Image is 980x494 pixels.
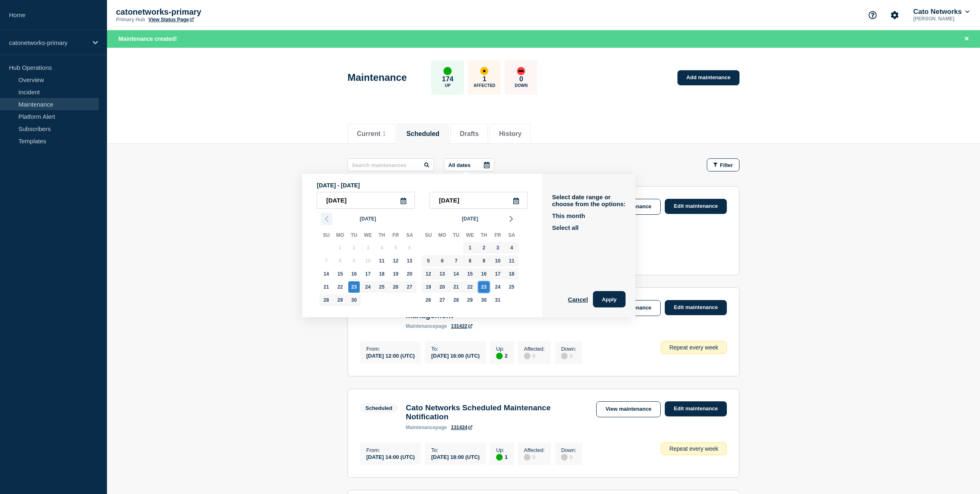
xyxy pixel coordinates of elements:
div: 0 [524,453,545,461]
div: Thursday, Oct 23, 2025 [478,281,490,293]
p: Up : [496,346,508,352]
div: Thursday, Oct 9, 2025 [478,255,490,267]
div: Wednesday, Sep 3, 2025 [362,242,374,254]
p: catonetworks-primary [9,39,87,46]
input: YYYY-MM-DD [430,192,528,209]
div: Wednesday, Sep 10, 2025 [362,255,374,267]
div: Tuesday, Oct 28, 2025 [450,294,462,306]
p: 174 [442,75,453,83]
div: Tuesday, Sep 23, 2025 [348,281,360,293]
p: Up : [496,447,508,453]
div: [DATE] 18:00 (UTC) [431,453,480,460]
p: page [406,425,447,430]
span: [DATE] [360,213,376,225]
div: up [496,454,503,461]
div: Thursday, Sep 25, 2025 [376,281,388,293]
div: Saturday, Sep 13, 2025 [404,255,415,267]
div: Wednesday, Sep 24, 2025 [362,281,374,293]
div: We [463,231,477,241]
button: [DATE] [356,213,379,225]
a: Edit maintenance [665,300,727,315]
div: Su [421,231,435,241]
span: [DATE] [462,213,478,225]
div: Friday, Sep 19, 2025 [390,268,401,280]
div: Sa [505,231,519,241]
div: Saturday, Sep 27, 2025 [404,281,415,293]
div: Friday, Sep 12, 2025 [390,255,401,267]
h3: Cato Networks Scheduled Maintenance Notification [406,403,588,421]
div: affected [480,67,488,75]
div: Saturday, Sep 20, 2025 [404,268,415,280]
div: disabled [561,353,568,359]
a: View Status Page [148,17,194,22]
div: Monday, Sep 8, 2025 [334,255,346,267]
div: Friday, Oct 31, 2025 [492,294,503,306]
div: up [496,353,503,359]
a: 131424 [451,425,472,430]
div: 1 [496,453,508,461]
div: Fr [389,231,403,241]
div: Tuesday, Oct 7, 2025 [450,255,462,267]
button: [DATE] [459,213,481,225]
div: Saturday, Sep 6, 2025 [404,242,415,254]
div: Scheduled [365,405,392,411]
button: Drafts [460,130,479,138]
a: Edit maintenance [665,401,727,416]
p: [PERSON_NAME] [911,16,971,22]
div: Sa [403,231,416,241]
div: Sunday, Sep 14, 2025 [321,268,332,280]
div: Sunday, Sep 21, 2025 [321,281,332,293]
p: To : [431,447,480,453]
div: Friday, Oct 3, 2025 [492,242,503,254]
p: All dates [448,162,470,168]
div: Th [477,231,491,241]
div: Tuesday, Sep 2, 2025 [348,242,360,254]
div: Repeat every week [661,442,727,455]
a: Add maintenance [677,70,739,85]
button: Apply [593,291,626,307]
span: 1 [382,130,386,137]
input: Search maintenances [347,158,434,171]
div: Wednesday, Oct 29, 2025 [464,294,476,306]
div: Sunday, Oct 19, 2025 [423,281,434,293]
div: disabled [524,454,530,461]
div: Monday, Sep 29, 2025 [334,294,346,306]
div: Wednesday, Oct 8, 2025 [464,255,476,267]
p: 0 [519,75,523,83]
div: We [361,231,375,241]
div: Su [319,231,333,241]
div: Saturday, Oct 4, 2025 [506,242,517,254]
button: Cato Networks [911,8,971,16]
button: Filter [707,158,739,171]
div: Monday, Oct 6, 2025 [437,255,448,267]
input: YYYY-MM-DD [317,192,415,209]
div: Thursday, Sep 4, 2025 [376,242,388,254]
p: Affected : [524,447,545,453]
div: Tuesday, Oct 14, 2025 [450,268,462,280]
button: Current 1 [357,130,386,138]
div: Thursday, Oct 2, 2025 [478,242,490,254]
div: Th [375,231,389,241]
div: Tu [347,231,361,241]
div: [DATE] 16:00 (UTC) [431,352,480,359]
div: Sunday, Sep 28, 2025 [321,294,332,306]
p: Down [515,83,528,88]
div: Mo [435,231,449,241]
p: catonetworks-primary [116,7,279,17]
div: Monday, Sep 22, 2025 [334,281,346,293]
div: Tuesday, Sep 30, 2025 [348,294,360,306]
div: Monday, Sep 1, 2025 [334,242,346,254]
div: Thursday, Oct 30, 2025 [478,294,490,306]
div: Saturday, Oct 11, 2025 [506,255,517,267]
a: View maintenance [596,401,661,417]
div: [DATE] 12:00 (UTC) [366,352,415,359]
div: 2 [496,352,508,359]
button: Select all [552,224,579,231]
button: This month [552,212,585,219]
div: Repeat every week [661,341,727,354]
p: Affected [474,83,495,88]
div: Monday, Sep 15, 2025 [334,268,346,280]
div: Fr [491,231,505,241]
div: Friday, Sep 5, 2025 [390,242,401,254]
p: Down : [561,447,576,453]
